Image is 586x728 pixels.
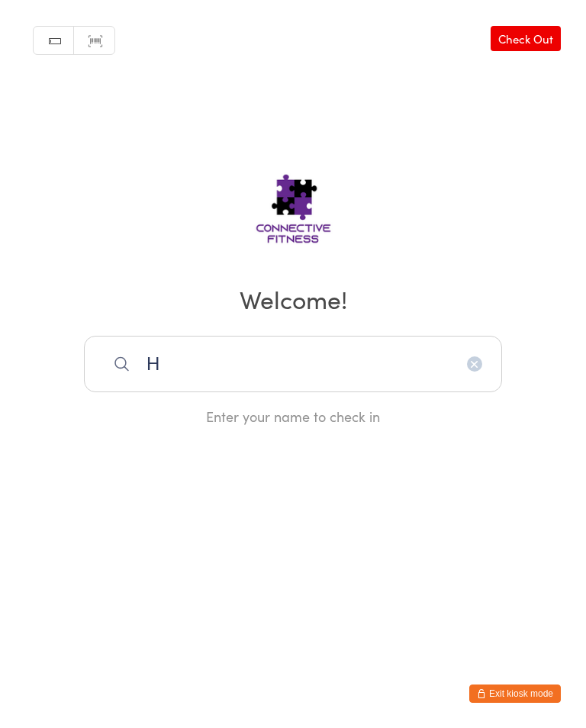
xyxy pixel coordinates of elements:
[491,26,561,51] a: Check Out
[208,146,379,260] img: Connective Fitness
[15,282,571,316] h2: Welcome!
[469,685,561,703] button: Exit kiosk mode
[84,407,502,426] div: Enter your name to check in
[84,336,502,392] input: Search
